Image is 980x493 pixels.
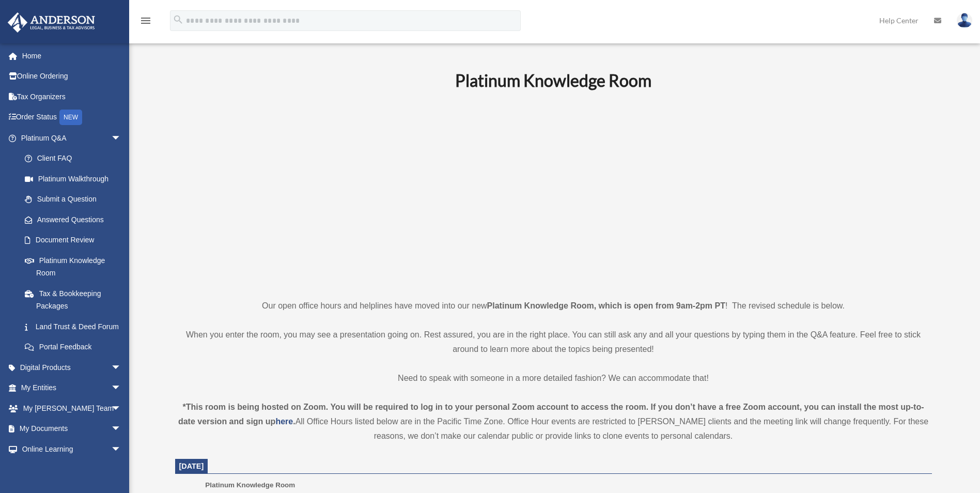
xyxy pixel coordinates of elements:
a: Platinum Walkthrough [14,168,137,189]
img: Anderson Advisors Platinum Portal [5,12,98,33]
a: Platinum Q&Aarrow_drop_down [7,128,137,148]
a: Digital Productsarrow_drop_down [7,357,137,378]
img: User Pic [957,13,972,28]
a: Document Review [14,230,137,251]
i: menu [139,14,152,27]
b: Platinum Knowledge Room [455,70,651,90]
a: Online Ordering [7,66,137,87]
a: My Entitiesarrow_drop_down [7,378,137,398]
a: My Documentsarrow_drop_down [7,419,137,439]
p: Need to speak with someone in a more detailed fashion? We can accommodate that! [175,371,932,386]
span: arrow_drop_down [111,128,132,149]
a: Order StatusNEW [7,107,137,128]
a: Online Learningarrow_drop_down [7,439,137,459]
a: menu [139,18,152,27]
span: arrow_drop_down [111,419,132,440]
iframe: 231110_Toby_KnowledgeRoom [398,105,708,280]
i: search [173,14,184,25]
a: My [PERSON_NAME] Teamarrow_drop_down [7,398,137,419]
span: arrow_drop_down [111,378,132,399]
strong: *This room is being hosted on Zoom. You will be required to log in to your personal Zoom account ... [178,403,924,426]
div: All Office Hours listed below are in the Pacific Time Zone. Office Hour events are restricted to ... [175,400,932,443]
a: Tax & Bookkeeping Packages [14,283,137,316]
a: Platinum Knowledge Room [14,250,132,283]
span: Platinum Knowledge Room [205,481,295,489]
span: [DATE] [179,462,204,470]
a: Home [7,45,137,66]
a: Tax Organizers [7,86,137,107]
a: Submit a Question [14,189,137,210]
a: Land Trust & Deed Forum [14,316,137,337]
strong: Platinum Knowledge Room, which is open from 9am-2pm PT [487,301,725,310]
div: NEW [59,110,82,125]
p: When you enter the room, you may see a presentation going on. Rest assured, you are in the right ... [175,328,932,357]
a: Answered Questions [14,209,137,230]
a: Client FAQ [14,148,137,169]
a: Portal Feedback [14,337,137,358]
span: arrow_drop_down [111,439,132,460]
span: arrow_drop_down [111,357,132,378]
strong: . [293,417,295,426]
span: arrow_drop_down [111,398,132,419]
a: here [275,417,293,426]
p: Our open office hours and helplines have moved into our new ! The revised schedule is below. [175,299,932,313]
